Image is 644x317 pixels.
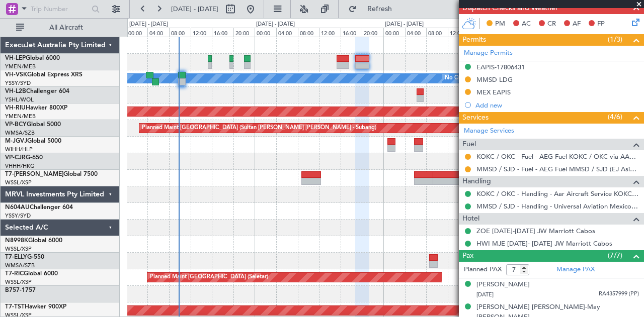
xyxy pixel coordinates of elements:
[383,28,405,37] div: 00:00
[5,171,63,177] span: T7-[PERSON_NAME]
[5,55,26,61] span: VH-LEP
[5,254,27,260] span: T7-ELLY
[385,20,424,29] div: [DATE] - [DATE]
[476,75,513,84] div: MMSD LDG
[5,79,31,87] a: YSSY/SYD
[5,287,25,293] span: B757-1
[233,28,255,37] div: 20:00
[547,19,556,29] span: CR
[191,28,212,37] div: 12:00
[599,290,639,298] span: RA4357999 (PP)
[150,270,268,285] div: Planned Maint [GEOGRAPHIC_DATA] (Seletar)
[5,138,27,144] span: M-JGVJ
[495,19,505,29] span: PM
[5,245,32,253] a: WSSL/XSP
[522,19,531,29] span: AC
[5,122,27,128] span: VP-BCY
[5,304,25,310] span: T7-TST
[5,254,44,260] a: T7-ELLYG-550
[126,28,148,37] div: 00:00
[405,28,427,37] div: 04:00
[5,271,58,277] a: T7-RICGlobal 6000
[476,63,525,71] div: EAPIS-17806431
[129,20,168,29] div: [DATE] - [DATE]
[426,28,448,37] div: 08:00
[462,3,558,14] span: Dispatch Checks and Weather
[5,55,60,61] a: VH-LEPGlobal 6000
[344,1,404,17] button: Refresh
[147,28,169,37] div: 04:00
[5,238,62,244] a: N8998KGlobal 6000
[608,112,622,122] span: (4/6)
[341,28,362,37] div: 16:00
[171,5,218,14] span: [DATE] - [DATE]
[256,20,295,29] div: [DATE] - [DATE]
[319,28,341,37] div: 12:00
[5,278,32,286] a: WSSL/XSP
[5,204,30,210] span: N604AU
[31,2,89,17] input: Trip Number
[5,105,26,111] span: VH-RIU
[556,265,595,275] a: Manage PAX
[5,287,36,293] a: B757-1757
[5,262,35,269] a: WMSA/SZB
[475,101,639,110] div: Add new
[462,34,486,46] span: Permits
[476,152,639,161] a: KOKC / OKC - Fuel - AEG Fuel KOKC / OKC via AAR (EJ Asia Only)
[169,28,191,37] div: 08:00
[5,96,34,103] a: YSHL/WOL
[462,250,473,262] span: Pax
[362,28,383,37] div: 20:00
[476,280,530,290] div: [PERSON_NAME]
[5,171,98,177] a: T7-[PERSON_NAME]Global 7500
[298,28,319,37] div: 08:00
[5,72,27,78] span: VH-VSK
[5,146,33,153] a: WIHH/HLP
[5,155,43,161] a: VP-CJRG-650
[608,250,622,261] span: (7/7)
[5,63,36,70] a: YMEN/MEB
[476,165,639,173] a: MMSD / SJD - Fuel - AEG Fuel MMSD / SJD (EJ Asia Only)
[464,265,502,275] label: Planned PAX
[5,162,35,170] a: VHHH/HKG
[462,176,491,187] span: Handling
[5,88,69,94] a: VH-L2BChallenger 604
[448,28,469,37] div: 12:00
[476,239,612,248] a: HWI MJE [DATE]- [DATE] JW Marriott Cabos
[476,189,639,198] a: KOKC / OKC - Handling - Aar Aircraft Service KOKC / OKC
[464,126,514,136] a: Manage Services
[608,34,622,45] span: (1/3)
[5,179,32,186] a: WSSL/XSP
[276,28,298,37] div: 04:00
[462,112,489,124] span: Services
[5,155,26,161] span: VP-CJR
[476,202,639,210] a: MMSD / SJD - Handling - Universal Aviation Mexico MMSD / SJD
[5,129,35,137] a: WMSA/SZB
[5,212,31,220] a: YSSY/SYD
[462,213,479,225] span: Hotel
[5,122,61,128] a: VP-BCYGlobal 5000
[462,139,476,150] span: Fuel
[5,72,83,78] a: VH-VSKGlobal Express XRS
[359,6,401,13] span: Refresh
[573,19,581,29] span: AF
[476,291,494,298] span: [DATE]
[464,48,513,58] a: Manage Permits
[11,20,109,36] button: All Aircraft
[142,121,376,136] div: Planned Maint [GEOGRAPHIC_DATA] (Sultan [PERSON_NAME] [PERSON_NAME] - Subang)
[5,105,67,111] a: VH-RIUHawker 800XP
[5,304,66,310] a: T7-TSTHawker 900XP
[212,28,233,37] div: 16:00
[5,88,26,94] span: VH-L2B
[26,24,106,31] span: All Aircraft
[5,138,61,144] a: M-JGVJGlobal 5000
[5,238,28,244] span: N8998K
[5,271,24,277] span: T7-RIC
[445,71,468,86] div: No Crew
[255,28,276,37] div: 00:00
[5,204,73,210] a: N604AUChallenger 604
[597,19,605,29] span: FP
[476,88,511,96] div: MEX EAPIS
[5,113,36,120] a: YMEN/MEB
[476,227,595,235] a: ZOE [DATE]-[DATE] JW Marriott Cabos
